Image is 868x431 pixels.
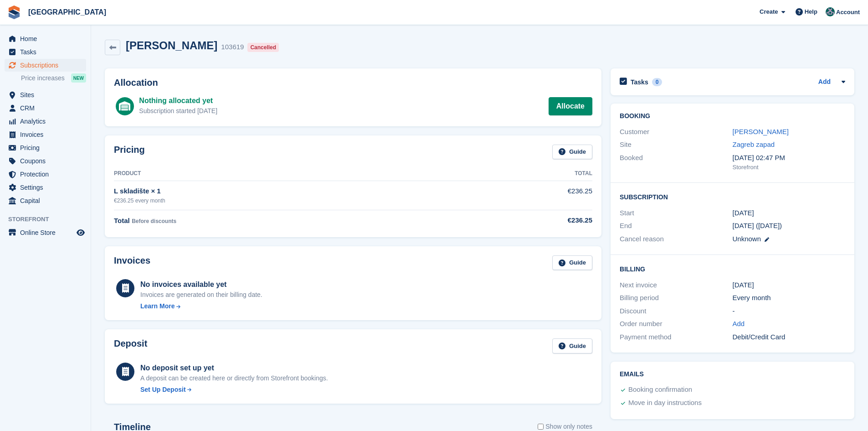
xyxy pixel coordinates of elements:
div: - [733,306,845,317]
div: No deposit set up yet [140,363,328,374]
span: Price increases [21,74,65,83]
h2: Emails [620,371,845,378]
span: CRM [20,102,75,114]
a: menu [5,194,86,207]
div: Site [620,140,732,150]
div: Next invoice [620,280,732,291]
a: Preview store [75,227,86,238]
div: Booking confirmation [628,384,692,395]
time: 2025-08-27 23:00:00 UTC [733,208,754,218]
a: Learn More [140,301,262,311]
div: Booked [620,153,732,172]
a: Allocate [549,97,592,115]
div: [DATE] [733,280,845,291]
span: Invoices [20,128,75,141]
div: No invoices available yet [140,279,262,290]
a: Guide [552,145,592,160]
div: Payment method [620,332,732,343]
span: Storefront [8,215,91,224]
span: Help [805,7,817,16]
a: menu [5,32,86,45]
h2: Booking [620,113,845,120]
a: menu [5,59,86,72]
div: Billing period [620,293,732,303]
div: Debit/Credit Card [733,332,845,343]
div: Storefront [733,163,845,172]
a: Zagreb zapad [733,140,775,148]
td: €236.25 [457,181,593,210]
a: Price increases NEW [21,73,86,83]
span: Protection [20,168,75,181]
span: Account [836,8,860,17]
span: Capital [20,194,75,207]
div: Discount [620,306,732,317]
a: menu [5,181,86,194]
div: Nothing allocated yet [139,95,217,106]
div: Customer [620,127,732,137]
h2: Deposit [114,338,147,353]
div: End [620,221,732,231]
h2: Allocation [114,78,592,88]
a: menu [5,88,86,101]
div: Move in day instructions [628,398,702,409]
h2: Subscription [620,192,845,201]
div: Learn More [140,301,175,311]
span: Settings [20,181,75,194]
div: Cancel reason [620,234,732,244]
div: 0 [652,78,663,86]
a: Set Up Deposit [140,385,328,395]
span: Pricing [20,141,75,154]
a: Guide [552,338,592,353]
div: [DATE] 02:47 PM [733,153,845,163]
div: Subscription started [DATE] [139,106,217,116]
div: €236.25 [457,215,593,226]
span: Unknown [733,235,761,243]
h2: Pricing [114,145,145,160]
span: Coupons [20,155,75,167]
a: menu [5,46,86,58]
a: Guide [552,255,592,270]
a: menu [5,226,86,239]
div: NEW [71,73,86,83]
a: Add [818,77,831,88]
span: Create [760,7,778,16]
div: €236.25 every month [114,197,457,205]
span: Home [20,32,75,45]
div: Every month [733,293,845,303]
h2: Invoices [114,255,150,270]
div: 103619 [221,42,244,52]
div: Order number [620,319,732,329]
img: Željko Gobac [826,7,835,16]
div: Set Up Deposit [140,385,186,395]
span: Analytics [20,115,75,128]
span: [DATE] ([DATE]) [733,222,782,229]
a: menu [5,168,86,181]
a: menu [5,155,86,167]
span: Tasks [20,46,75,58]
a: menu [5,102,86,114]
a: menu [5,141,86,154]
th: Total [457,166,593,181]
h2: [PERSON_NAME] [126,39,217,52]
a: Add [733,319,745,329]
a: [PERSON_NAME] [733,128,789,135]
div: Invoices are generated on their billing date. [140,290,262,300]
img: stora-icon-8386f47178a22dfd0bd8f6a31ec36ba5ce8667c1dd55bd0f319d3a0aa187defe.svg [7,5,21,19]
div: Cancelled [247,43,279,52]
p: A deposit can be created here or directly from Storefront bookings. [140,374,328,383]
h2: Billing [620,264,845,273]
a: [GEOGRAPHIC_DATA] [25,5,110,20]
span: Subscriptions [20,59,75,72]
span: Sites [20,88,75,101]
a: menu [5,128,86,141]
div: Start [620,208,732,218]
span: Total [114,217,130,224]
span: Before discounts [132,218,176,224]
span: Online Store [20,226,75,239]
h2: Tasks [631,78,648,86]
th: Product [114,166,457,181]
a: menu [5,115,86,128]
div: L skladište × 1 [114,186,457,197]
